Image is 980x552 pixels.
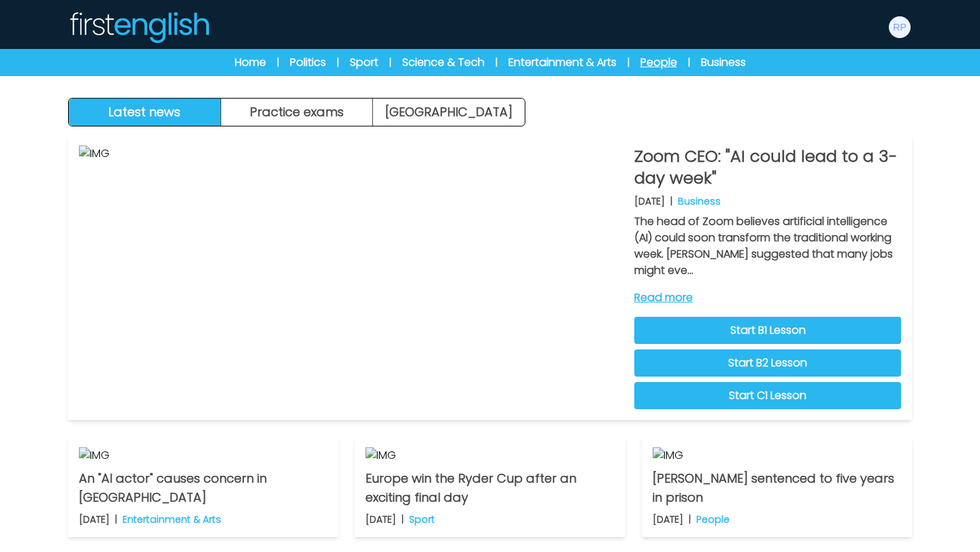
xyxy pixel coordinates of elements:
[365,469,614,507] p: Europe win the Ryder Cup after an exciting final day
[277,56,279,69] span: |
[634,349,901,377] a: Start B2 Lesson
[337,56,339,69] span: |
[627,56,630,69] span: |
[653,513,683,526] p: [DATE]
[495,56,497,69] span: |
[889,16,911,38] img: Rossella Pichichero
[365,447,614,464] img: IMG
[402,513,404,526] b: |
[634,194,665,208] p: [DATE]
[688,56,690,69] span: |
[409,513,435,526] p: Sport
[79,145,623,409] img: IMG
[634,213,901,279] p: The head of Zoom believes artificial intelligence (AI) could soon transform the traditional worki...
[235,54,266,71] a: Home
[355,436,625,537] a: IMG Europe win the Ryder Cup after an exciting final day [DATE] | Sport
[634,145,901,189] p: Zoom CEO: "AI could lead to a 3-day week"
[68,11,210,44] img: Logo
[373,99,525,126] a: [GEOGRAPHIC_DATA]
[640,54,677,71] a: People
[653,469,901,507] p: [PERSON_NAME] sentenced to five years in prison
[634,290,901,306] a: Read more
[221,99,374,126] button: Practice exams
[402,54,485,71] a: Science & Tech
[122,513,221,526] p: Entertainment & Arts
[701,54,746,71] a: Business
[69,99,221,126] button: Latest news
[389,56,391,69] span: |
[68,436,338,537] a: IMG An "AI actor" causes concern in [GEOGRAPHIC_DATA] [DATE] | Entertainment & Arts
[634,382,901,409] a: Start C1 Lesson
[79,513,110,526] p: [DATE]
[365,513,396,526] p: [DATE]
[79,469,327,507] p: An "AI actor" causes concern in [GEOGRAPHIC_DATA]
[634,317,901,344] a: Start B1 Lesson
[689,513,691,526] b: |
[653,447,901,464] img: IMG
[508,54,617,71] a: Entertainment & Arts
[642,436,912,537] a: IMG [PERSON_NAME] sentenced to five years in prison [DATE] | People
[678,194,721,208] p: Business
[670,194,672,208] b: |
[290,54,326,71] a: Politics
[696,513,730,526] p: People
[79,447,327,464] img: IMG
[115,513,117,526] b: |
[350,54,378,71] a: Sport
